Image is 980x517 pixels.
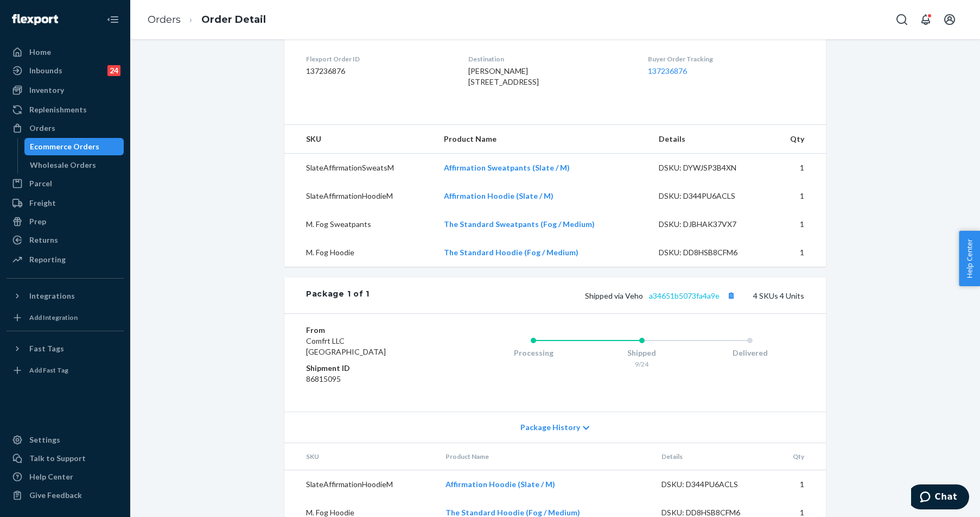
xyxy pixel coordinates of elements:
a: Freight [7,194,124,212]
a: 137236876 [648,66,687,75]
dd: 86815095 [306,374,436,384]
button: Give Feedback [7,487,124,504]
div: Home [29,47,51,58]
div: Reporting [29,254,66,265]
div: DSKU: D344PU6ACLS [661,479,763,490]
a: The Standard Sweatpants (Fog / Medium) [444,219,595,229]
td: M. Fog Hoodie [284,238,435,267]
a: Affirmation Sweatpants (Slate / M) [444,163,570,172]
div: Package 1 of 1 [306,288,370,302]
a: The Standard Hoodie (Fog / Medium) [444,248,578,257]
a: Prep [7,213,124,230]
div: Settings [29,434,60,445]
iframe: Opens a widget where you can chat to one of our agents [911,484,969,512]
a: Inbounds24 [7,62,124,79]
dt: Flexport Order ID [306,54,451,64]
div: Shipped [588,348,696,358]
td: SlateAffirmationHoodieM [284,470,437,499]
div: DSKU: DD8HSB8CFM6 [659,247,761,258]
img: Flexport logo [12,14,58,25]
span: [PERSON_NAME] [STREET_ADDRESS] [468,66,539,86]
div: Inventory [29,85,64,96]
th: Qty [769,125,826,154]
div: 9/24 [588,360,696,369]
div: Replenishments [29,104,87,115]
td: SlateAffirmationSweatsM [284,154,435,182]
a: Home [7,43,124,61]
ol: breadcrumbs [139,4,275,36]
button: Help Center [959,231,980,286]
a: Order Detail [201,14,266,26]
a: Replenishments [7,101,124,118]
td: SlateAffirmationHoodieM [284,182,435,210]
button: Close Navigation [102,9,124,30]
div: 4 SKUs 4 Units [370,288,804,302]
a: The Standard Hoodie (Fog / Medium) [446,508,580,517]
button: Open account menu [939,9,960,30]
dt: From [306,325,436,336]
dt: Destination [468,54,630,64]
div: Inbounds [29,65,62,76]
button: Fast Tags [7,340,124,357]
dt: Shipment ID [306,363,436,374]
div: 24 [107,65,120,76]
div: Help Center [29,471,73,482]
a: Add Fast Tag [7,362,124,379]
th: Details [650,125,769,154]
span: Comfrt LLC [GEOGRAPHIC_DATA] [306,336,386,356]
button: Copy tracking number [724,288,738,302]
a: Wholesale Orders [24,156,124,174]
div: Parcel [29,178,52,189]
div: Orders [29,123,55,134]
button: Integrations [7,287,124,305]
div: Freight [29,198,56,209]
th: Qty [772,443,826,470]
button: Talk to Support [7,450,124,467]
div: Delivered [696,348,804,358]
dd: 137236876 [306,66,451,77]
td: 1 [769,238,826,267]
div: DSKU: D344PU6ACLS [659,191,761,201]
div: Add Fast Tag [29,365,68,375]
a: Ecommerce Orders [24,138,124,155]
div: Talk to Support [29,453,86,464]
a: Add Integration [7,309,124,326]
div: Integrations [29,291,75,301]
a: Returns [7,231,124,249]
span: Shipped via Veho [585,291,738,300]
a: Parcel [7,175,124,192]
a: Settings [7,431,124,449]
a: Reporting [7,251,124,268]
th: Product Name [437,443,653,470]
a: Orders [148,14,181,26]
th: Details [653,443,772,470]
a: Help Center [7,468,124,486]
div: DSKU: DJBHAK37VX7 [659,219,761,230]
span: Package History [520,422,580,433]
div: Prep [29,216,46,227]
a: Affirmation Hoodie (Slate / M) [444,191,553,200]
td: M. Fog Sweatpants [284,210,435,238]
div: Processing [479,348,588,358]
td: 1 [772,470,826,499]
td: 1 [769,182,826,210]
div: Fast Tags [29,343,64,354]
button: Open notifications [915,9,937,30]
a: Affirmation Hoodie (Slate / M) [446,480,555,489]
div: Add Integration [29,313,78,322]
th: SKU [284,125,435,154]
dt: Buyer Order Tracking [648,54,804,64]
a: Inventory [7,81,124,99]
th: SKU [284,443,437,470]
th: Product Name [435,125,650,154]
a: a34651b5073fa4a9e [649,291,720,300]
a: Orders [7,119,124,137]
td: 1 [769,154,826,182]
div: Returns [29,235,58,245]
div: Ecommerce Orders [30,141,99,152]
div: Give Feedback [29,490,82,501]
button: Open Search Box [891,9,913,30]
td: 1 [769,210,826,238]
